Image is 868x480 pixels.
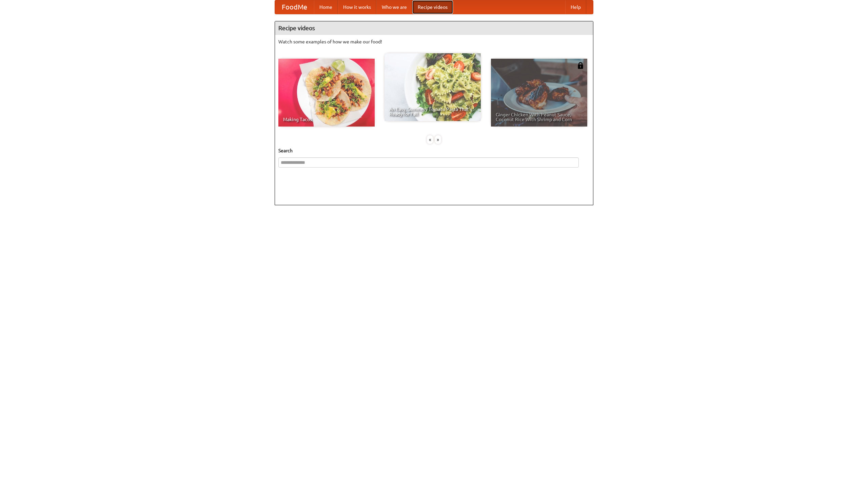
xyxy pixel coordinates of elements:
a: Making Tacos [278,59,375,127]
img: 483408.png [577,62,584,69]
a: Help [565,0,586,14]
a: An Easy, Summery Tomato Pasta That's Ready for Fall [384,53,481,121]
a: FoodMe [275,0,314,14]
a: Who we are [376,0,412,14]
a: How it works [338,0,376,14]
div: » [435,135,441,144]
div: « [427,135,433,144]
h4: Recipe videos [275,21,593,35]
p: Watch some examples of how we make our food! [278,38,590,45]
a: Home [314,0,338,14]
a: Recipe videos [412,0,453,14]
span: Making Tacos [283,117,370,122]
h5: Search [278,147,590,154]
span: An Easy, Summery Tomato Pasta That's Ready for Fall [389,107,476,116]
